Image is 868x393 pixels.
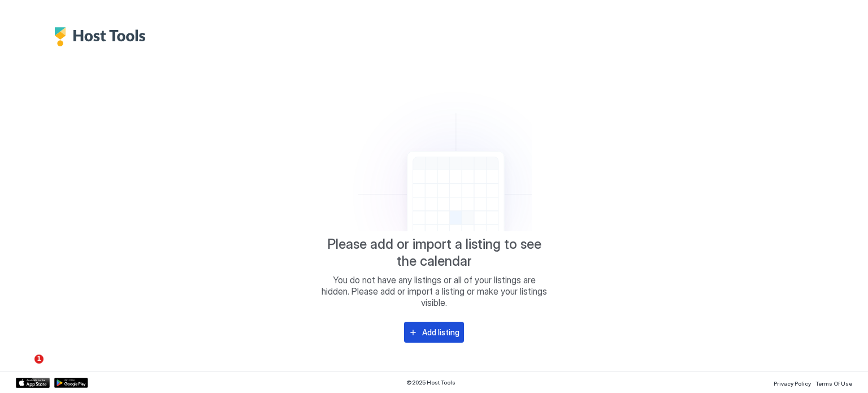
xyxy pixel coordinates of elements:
[16,378,50,388] a: App Store
[815,377,852,388] a: Terms Of Use
[774,377,811,388] a: Privacy Policy
[406,379,455,386] span: © 2025 Host Tools
[422,326,459,338] div: Add listing
[404,322,464,343] button: Add listing
[815,380,852,387] span: Terms Of Use
[321,274,547,308] span: You do not have any listings or all of your listings are hidden. Please add or import a listing o...
[54,27,151,46] div: Host Tools Logo
[11,355,38,382] iframe: Intercom live chat
[34,355,44,364] span: 1
[774,380,811,387] span: Privacy Policy
[54,378,88,388] a: Google Play Store
[321,236,547,270] span: Please add or import a listing to see the calendar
